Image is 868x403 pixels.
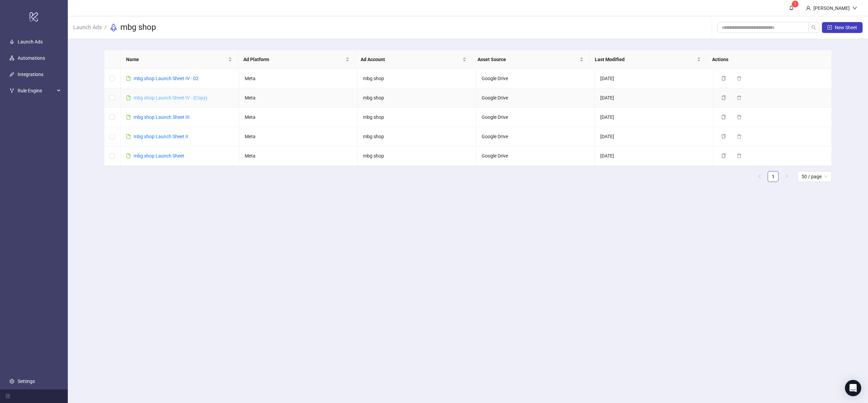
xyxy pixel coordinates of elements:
[476,108,595,127] td: Google Drive
[721,153,726,158] span: copy
[595,56,695,63] span: Last Modified
[18,39,43,44] a: Launch Ads
[239,146,358,166] td: Meta
[781,171,792,182] button: right
[238,50,355,69] th: Ad Platform
[852,6,857,11] span: down
[811,4,852,12] div: [PERSON_NAME]
[126,95,131,100] span: file
[827,25,832,30] span: plus-square
[358,108,476,127] td: mbg shop
[737,134,742,139] span: delete
[721,134,726,139] span: copy
[845,380,861,396] div: Open Intercom Messenger
[478,56,578,63] span: Asset Source
[109,23,118,32] span: rocket
[134,114,189,120] a: mbg shop Launch Sheet III
[72,23,103,31] a: Launch Ads
[589,50,707,69] th: Last Modified
[835,25,857,30] span: New Sheet
[239,88,358,108] td: Meta
[721,95,726,100] span: copy
[792,1,799,7] sup: 1
[18,379,35,384] a: Settings
[134,134,188,139] a: mbg shop Launch Sheet II
[9,88,14,93] span: fork
[737,115,742,120] span: delete
[358,69,476,88] td: mbg shop
[595,108,713,127] td: [DATE]
[126,76,131,81] span: file
[358,88,476,108] td: mbg shop
[134,153,184,159] a: mbg shop Launch Sheet
[18,84,55,97] span: Rule Engine
[239,127,358,146] td: Meta
[5,394,10,399] span: menu-fold
[737,76,742,81] span: delete
[18,55,45,61] a: Automations
[707,50,824,69] th: Actions
[134,95,207,100] a: mbg shop Launch Sheet IV - {Copy}
[239,69,358,88] td: Meta
[358,146,476,166] td: mbg shop
[134,76,199,81] a: mbg shop Launch Sheet IV - 02
[595,69,713,88] td: [DATE]
[785,174,789,178] span: right
[822,22,863,33] button: New Sheet
[595,127,713,146] td: [DATE]
[476,146,595,166] td: Google Drive
[120,22,156,33] h3: mbg shop
[358,127,476,146] td: mbg shop
[18,72,43,77] a: Integrations
[768,171,779,182] li: 1
[104,22,107,33] li: /
[802,171,828,182] span: 50 / page
[476,69,595,88] td: Google Drive
[243,56,344,63] span: Ad Platform
[126,153,131,158] span: file
[476,127,595,146] td: Google Drive
[239,108,358,127] td: Meta
[811,25,816,30] span: search
[754,171,765,182] button: left
[721,76,726,81] span: copy
[758,174,762,178] span: left
[126,115,131,120] span: file
[472,50,589,69] th: Asset Source
[595,88,713,108] td: [DATE]
[737,153,742,158] span: delete
[781,171,792,182] li: Next Page
[595,146,713,166] td: [DATE]
[798,171,832,182] div: Page Size
[476,88,595,108] td: Google Drive
[355,50,472,69] th: Ad Account
[361,56,461,63] span: Ad Account
[737,95,742,100] span: delete
[768,171,778,182] a: 1
[721,115,726,120] span: copy
[789,5,794,10] span: bell
[126,134,131,139] span: file
[794,2,796,6] span: 1
[121,50,238,69] th: Name
[806,6,811,11] span: user
[126,56,227,63] span: Name
[754,171,765,182] li: Previous Page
